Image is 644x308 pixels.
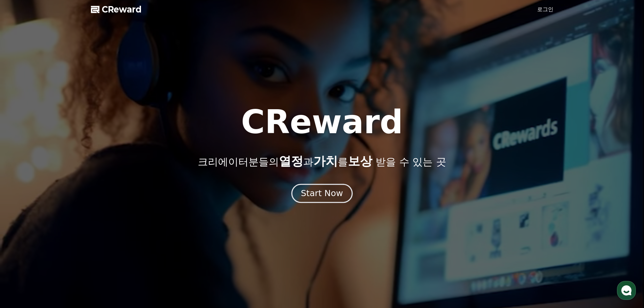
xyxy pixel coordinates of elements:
a: Start Now [293,191,351,197]
button: Start Now [291,184,353,203]
p: 크리에이터분들의 과 를 받을 수 있는 곳 [198,155,446,168]
h1: CReward [241,106,403,138]
span: 보상 [348,154,372,168]
div: Start Now [301,188,343,199]
a: 로그인 [537,5,553,14]
a: 홈 [2,214,45,231]
span: 홈 [21,224,25,230]
a: 대화 [45,214,87,231]
span: 가치 [313,154,338,168]
span: 열정 [279,154,303,168]
span: 대화 [62,225,70,230]
span: 설정 [104,224,113,230]
span: CReward [102,4,142,15]
a: 설정 [87,214,130,231]
a: CReward [91,4,142,15]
